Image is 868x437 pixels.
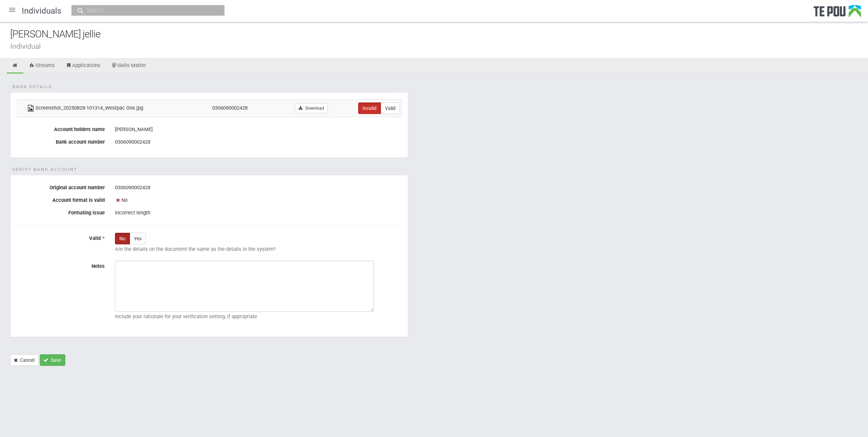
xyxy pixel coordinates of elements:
[10,354,39,366] a: Cancel
[11,195,110,203] label: Account format is valid
[115,246,403,252] p: Are the details on the document the same as the details in the system?
[11,207,110,216] label: Formating issue
[115,182,403,194] div: 0306090002428
[130,233,146,244] label: Yes
[24,99,210,117] td: Screenshot_20250828-101314_Westpac One.jpg
[115,207,403,219] div: Incorrect length
[10,27,868,42] div: [PERSON_NAME] jellie
[10,43,868,50] div: Individual
[115,233,130,244] label: No
[381,102,400,114] label: Valid
[12,166,77,173] span: Verify Bank Account
[106,59,151,74] a: Skills Matter
[11,182,110,191] label: Original account number
[40,354,65,366] button: Save
[115,136,403,148] div: 0306090002428
[115,313,403,320] p: Include your rationale for your verification setting, if appropriate
[89,235,101,241] span: Valid
[91,263,105,269] span: Notes
[11,136,110,145] label: Bank account number
[61,59,105,74] a: Applications
[12,84,52,90] span: Bank details
[358,102,381,114] label: Invalid
[210,99,272,117] td: 0306090002428
[115,124,403,135] div: [PERSON_NAME]
[24,59,60,74] a: Streams
[295,103,328,113] a: Download
[11,124,110,132] label: Account holders name
[85,7,204,14] input: Search
[115,195,403,206] div: No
